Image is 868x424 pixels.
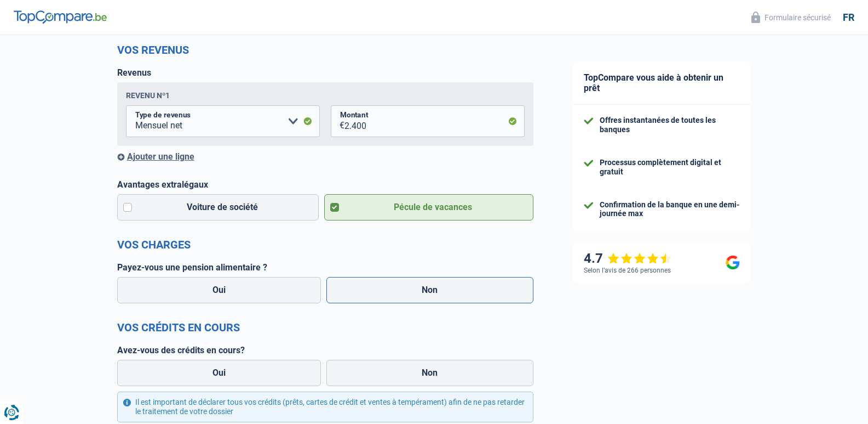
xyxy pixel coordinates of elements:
[326,277,533,303] label: Non
[117,151,533,162] div: Ajouter une ligne
[573,61,751,105] div: TopCompare vous aide à obtenir un prêt
[117,262,533,273] label: Payez-vous une pension alimentaire ?
[117,43,533,56] h2: Vos revenus
[843,12,854,24] div: fr
[117,321,533,334] h2: Vos crédits en cours
[745,8,837,26] button: Formulaire sécurisé
[331,105,344,137] span: €
[600,158,740,177] div: Processus complètement digital et gratuit
[326,360,533,386] label: Non
[117,238,533,251] h2: Vos charges
[117,179,533,190] label: Avantages extralégaux
[584,267,671,274] div: Selon l’avis de 266 personnes
[126,91,170,100] div: Revenu nº1
[117,67,151,78] label: Revenus
[117,277,321,303] label: Oui
[117,194,319,221] label: Voiture de société
[600,116,740,134] div: Offres instantanées de toutes les banques
[600,200,740,219] div: Confirmation de la banque en une demi-journée max
[117,392,533,422] div: Il est important de déclarer tous vos crédits (prêts, cartes de crédit et ventes à tempérament) a...
[117,360,321,386] label: Oui
[117,345,533,355] label: Avez-vous des crédits en cours?
[3,283,3,284] img: Advertisement
[14,10,107,24] img: TopCompare Logo
[324,194,533,221] label: Pécule de vacances
[584,251,672,267] div: 4.7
